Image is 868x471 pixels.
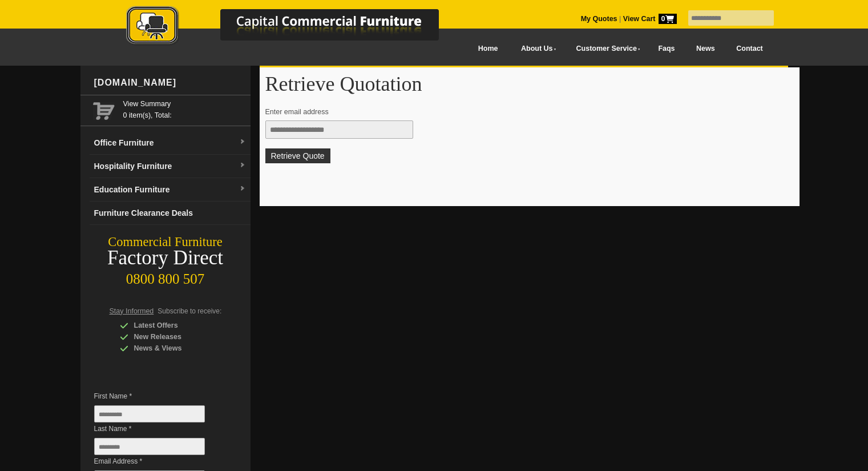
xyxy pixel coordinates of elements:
[94,423,222,434] span: Last Name *
[80,265,251,287] div: 0800 800 507
[265,106,783,118] p: Enter email address
[94,391,222,402] span: First Name *
[90,131,251,155] a: Office Furnituredropdown
[623,15,677,23] strong: View Cart
[80,250,251,266] div: Factory Direct
[563,36,647,62] a: Customer Service
[120,343,228,354] div: News & Views
[239,162,246,169] img: dropdown
[120,331,228,343] div: New Releases
[90,66,251,100] div: [DOMAIN_NAME]
[90,202,251,225] a: Furniture Clearance Deals
[80,234,251,250] div: Commercial Furniture
[123,98,246,110] a: View Summary
[94,405,205,422] input: First Name *
[120,320,228,331] div: Latest Offers
[123,98,246,119] span: 0 item(s), Total:
[659,14,677,24] span: 0
[239,186,246,192] img: dropdown
[508,36,563,62] a: About Us
[239,139,246,146] img: dropdown
[685,36,725,62] a: News
[90,155,251,178] a: Hospitality Furnituredropdown
[95,6,494,51] a: Capital Commercial Furniture Logo
[581,15,617,23] a: My Quotes
[94,438,205,455] input: Last Name *
[94,456,222,467] span: Email Address *
[110,307,154,315] span: Stay Informed
[265,73,794,95] h1: Retrieve Quotation
[648,36,686,62] a: Faqs
[265,148,330,163] button: Retrieve Quote
[95,6,494,47] img: Capital Commercial Furniture Logo
[90,178,251,202] a: Education Furnituredropdown
[621,15,676,23] a: View Cart0
[158,307,221,315] span: Subscribe to receive:
[725,36,773,62] a: Contact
